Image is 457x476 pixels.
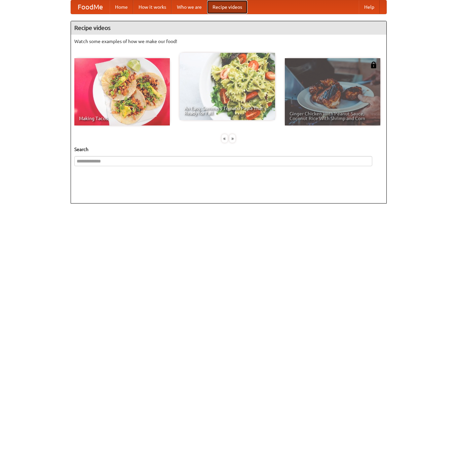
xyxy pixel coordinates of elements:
a: An Easy, Summery Tomato Pasta That's Ready for Fall [180,53,275,120]
div: « [222,134,228,143]
h4: Recipe videos [71,21,386,35]
a: FoodMe [71,0,110,14]
h5: Search [74,146,383,153]
a: Recipe videos [207,0,247,14]
span: An Easy, Summery Tomato Pasta That's Ready for Fall [184,106,270,115]
div: » [229,134,235,143]
p: Watch some examples of how we make our food! [74,38,383,45]
img: 483408.png [370,62,377,68]
a: Home [110,0,133,14]
a: Help [359,0,380,14]
a: Making Tacos [74,58,170,125]
span: Making Tacos [79,116,165,121]
a: How it works [133,0,172,14]
a: Who we are [172,0,207,14]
